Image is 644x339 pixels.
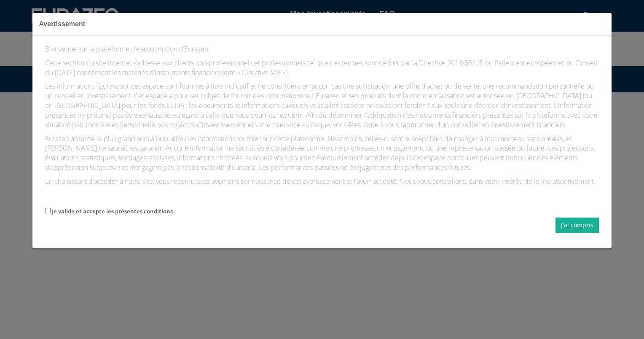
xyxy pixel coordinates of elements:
[52,207,173,215] label: Je valide et accepte les présentes conditions
[45,81,598,129] p: Les informations figurant sur cet espace sont fournies à titre indicatif et ne constituent en auc...
[39,19,605,29] h3: Avertissement
[45,177,598,186] p: En choisissant d’accéder à notre site, vous reconnaissez avoir pris connaissance de cet avertisse...
[45,58,598,78] p: Cette section du site internet s’adresse aux clients non professionnels et professionnels tel que...
[45,44,598,54] p: Bienvenue sur la plateforme de souscription d’Eurazeo.
[45,134,598,172] p: Eurazeo apporte le plus grand soin à la qualité des informations fournies sur cette plateforme. N...
[555,218,599,233] button: J'ai compris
